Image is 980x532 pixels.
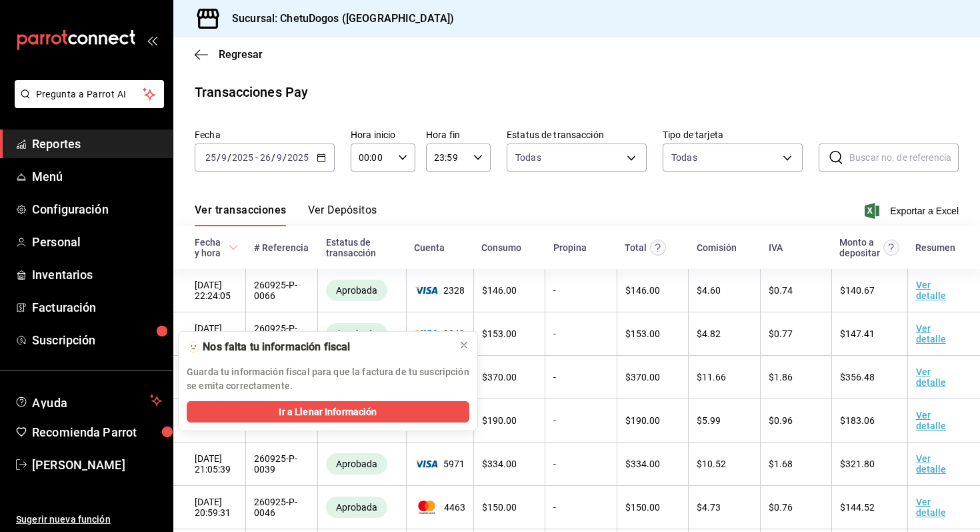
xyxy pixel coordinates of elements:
[221,152,227,163] input: --
[227,152,231,163] span: /
[331,459,383,469] span: Aprobada
[650,240,666,256] svg: Este monto equivale al total pagado por el comensal antes de aplicar Comisión e IVA.
[326,453,387,475] div: Transacciones cobradas de manera exitosa.
[331,285,383,296] span: Aprobada
[671,151,697,164] div: Todas
[625,502,660,513] span: $ 150.00
[553,242,587,253] div: Propina
[287,152,309,163] input: ----
[276,152,283,163] input: --
[254,242,309,253] div: # Referencia
[916,280,946,301] a: Ver detalle
[246,486,318,529] td: 260925-P-0046
[195,82,308,102] div: Transacciones Pay
[195,237,226,258] div: Fecha y hora
[32,456,162,474] span: [PERSON_NAME]
[308,204,377,226] button: Ver Depósitos
[916,323,946,344] a: Ver detalle
[415,285,465,296] span: 2328
[187,340,448,354] div: 🫥 Nos falta tu información fiscal
[697,372,726,382] span: $ 11.66
[36,87,143,101] span: Pregunta a Parrot AI
[482,415,517,426] span: $ 190.00
[246,312,318,356] td: 260925-P-0068
[173,356,246,399] td: [DATE] 21:57:49
[625,285,660,296] span: $ 146.00
[283,152,287,163] span: /
[883,240,899,256] svg: Este es el monto resultante del total pagado menos comisión e IVA. Esta será la parte que se depo...
[173,312,246,356] td: [DATE] 21:58:23
[545,486,617,529] td: -
[32,331,162,349] span: Suscripción
[482,372,517,382] span: $ 370.00
[205,152,217,163] input: --
[246,443,318,486] td: 260925-P-0039
[195,204,287,226] button: Ver transacciones
[625,242,647,253] div: Total
[697,459,726,469] span: $ 10.52
[482,285,517,296] span: $ 146.00
[32,168,162,186] span: Menú
[697,328,721,339] span: $ 4.82
[32,423,162,441] span: Recomienda Parrot
[231,152,254,163] input: ----
[769,502,793,513] span: $ 0.76
[769,328,793,339] span: $ 0.77
[697,415,721,426] span: $ 5.99
[32,135,162,153] span: Reportes
[840,372,875,382] span: $ 356.48
[769,415,793,426] span: $ 0.96
[840,459,875,469] span: $ 321.80
[625,459,660,469] span: $ 334.00
[32,392,145,409] span: Ayuda
[769,459,793,469] span: $ 1.68
[482,328,517,339] span: $ 153.00
[482,459,517,469] span: $ 334.00
[187,365,469,393] p: Guarda tu información fiscal para que la factura de tu suscripción se emita correctamente.
[482,502,517,513] span: $ 150.00
[415,328,465,339] span: 3842
[187,401,469,423] button: Ir a Llenar Información
[147,35,157,45] button: open_drawer_menu
[173,443,246,486] td: [DATE] 21:05:39
[515,151,541,164] span: Todas
[195,130,335,140] label: Fecha
[769,372,793,382] span: $ 1.86
[697,285,721,296] span: $ 4.60
[849,144,959,171] input: Buscar no. de referencia
[769,242,783,253] div: IVA
[840,502,875,513] span: $ 144.52
[769,285,793,296] span: $ 0.74
[16,513,162,527] span: Sugerir nueva función
[326,237,398,258] div: Estatus de transacción
[697,502,721,513] span: $ 4.73
[173,269,246,312] td: [DATE] 22:24:05
[246,269,318,312] td: 260925-P-0066
[32,200,162,218] span: Configuración
[916,410,946,431] a: Ver detalle
[9,97,164,111] a: Pregunta a Parrot AI
[255,152,258,163] span: -
[840,328,875,339] span: $ 147.41
[271,152,275,163] span: /
[326,323,387,344] div: Transacciones cobradas de manera exitosa.
[915,242,955,253] div: Resumen
[217,152,221,163] span: /
[331,328,383,339] span: Aprobada
[507,130,647,140] label: Estatus de transacción
[545,443,617,486] td: -
[916,497,946,518] a: Ver detalle
[221,11,454,27] h3: Sucursal: ChetuDogos ([GEOGRAPHIC_DATA])
[414,242,445,253] div: Cuenta
[545,312,617,356] td: -
[545,269,617,312] td: -
[697,242,737,253] div: Comisión
[415,459,465,469] span: 5971
[840,415,875,426] span: $ 183.06
[351,130,415,140] label: Hora inicio
[916,366,946,388] a: Ver detalle
[625,372,660,382] span: $ 370.00
[173,486,246,529] td: [DATE] 20:59:31
[331,502,383,513] span: Aprobada
[326,497,387,518] div: Transacciones cobradas de manera exitosa.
